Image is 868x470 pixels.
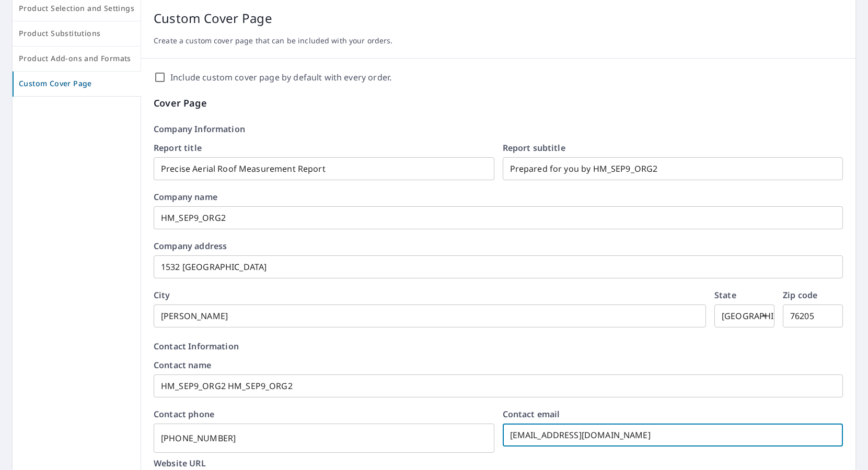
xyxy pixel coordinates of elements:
[154,361,843,369] label: Contact name
[154,36,843,45] p: Create a custom cover page that can be included with your orders.
[19,77,135,90] span: Custom Cover Page
[170,71,391,84] label: Include custom cover page by default with every order.
[154,291,706,299] label: City
[714,291,774,299] label: State
[19,2,134,15] span: Product Selection and Settings
[503,410,843,418] label: Contact email
[503,144,843,152] label: Report subtitle
[154,410,494,418] label: Contact phone
[154,193,843,201] label: Company name
[154,123,843,135] p: Company Information
[714,304,774,327] div: [GEOGRAPHIC_DATA]
[154,96,843,110] p: Cover Page
[154,144,494,152] label: Report title
[19,27,134,40] span: Product Substitutions
[783,291,843,299] label: Zip code
[154,9,843,28] p: Custom Cover Page
[154,459,843,467] label: Website URL
[154,242,843,250] label: Company address
[722,311,806,321] em: [GEOGRAPHIC_DATA]
[154,340,843,352] p: Contact Information
[19,52,134,65] span: Product Add-ons and Formats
